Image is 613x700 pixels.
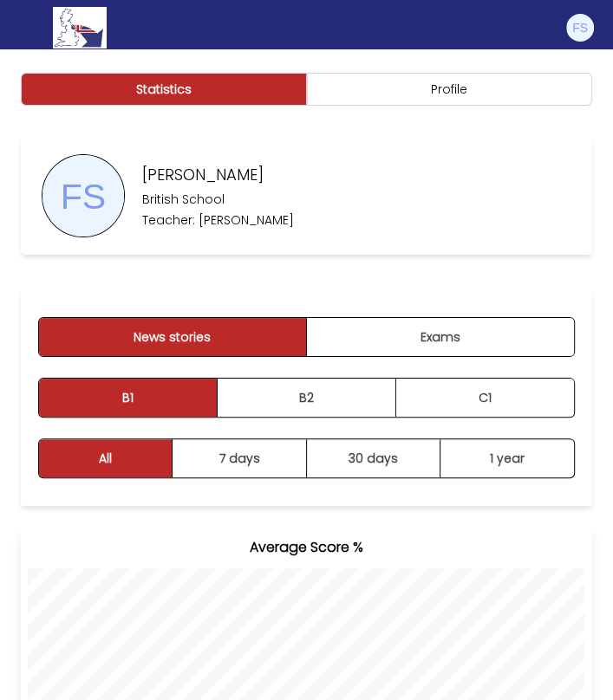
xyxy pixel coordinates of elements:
[17,7,142,49] a: Logo
[42,155,124,237] img: UserPhoto
[307,439,440,477] button: 30 days
[566,14,594,42] img: Francesco Scarrone
[28,537,585,558] h3: Average Score %
[396,379,574,417] button: C1
[53,7,107,49] img: Logo
[307,318,574,356] button: Exams
[142,191,225,208] p: British School
[39,439,173,477] button: All
[440,439,574,477] button: 1 year
[173,439,306,477] button: 7 days
[142,211,294,229] p: Teacher: [PERSON_NAME]
[142,163,264,187] p: [PERSON_NAME]
[218,379,396,417] button: B2
[39,379,218,417] button: B1
[39,318,307,356] button: News stories
[307,73,593,106] button: Profile
[21,73,307,106] button: Statistics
